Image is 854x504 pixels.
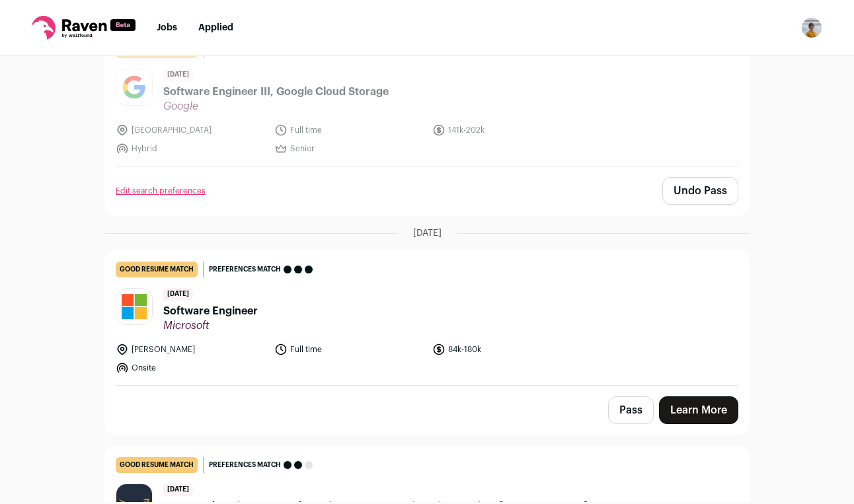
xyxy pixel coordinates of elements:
[608,396,654,424] button: Pass
[163,69,193,81] span: [DATE]
[163,100,389,113] span: Google
[432,343,583,356] li: 84k-180k
[801,17,822,38] button: Open dropdown
[116,457,198,473] div: good resume match
[274,124,425,137] li: Full time
[163,84,389,100] span: Software Engineer III, Google Cloud Storage
[432,124,583,137] li: 141k-202k
[274,343,425,356] li: Full time
[116,186,206,196] a: Edit search preferences
[801,17,822,38] img: 9174622-medium_jpg
[116,289,152,324] img: c786a7b10b07920eb52778d94b98952337776963b9c08eb22d98bc7b89d269e4.jpg
[198,23,233,32] a: Applied
[116,343,266,356] li: [PERSON_NAME]
[116,69,152,105] img: 8d2c6156afa7017e60e680d3937f8205e5697781b6c771928cb24e9df88505de.jpg
[116,124,266,137] li: [GEOGRAPHIC_DATA]
[209,458,281,472] span: Preferences match
[116,262,198,277] div: good resume match
[105,32,749,166] a: good resume match Preferences match [DATE] Software Engineer III, Google Cloud Storage Google [GE...
[662,177,738,205] button: Undo Pass
[116,361,266,375] li: Onsite
[163,319,258,332] span: Microsoft
[659,396,738,424] a: Learn More
[163,303,258,319] span: Software Engineer
[163,288,193,301] span: [DATE]
[157,23,177,32] a: Jobs
[413,227,442,240] span: [DATE]
[274,142,425,155] li: Senior
[116,142,266,155] li: Hybrid
[163,484,193,496] span: [DATE]
[209,263,281,276] span: Preferences match
[105,251,749,385] a: good resume match Preferences match [DATE] Software Engineer Microsoft [PERSON_NAME] Full time 84...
